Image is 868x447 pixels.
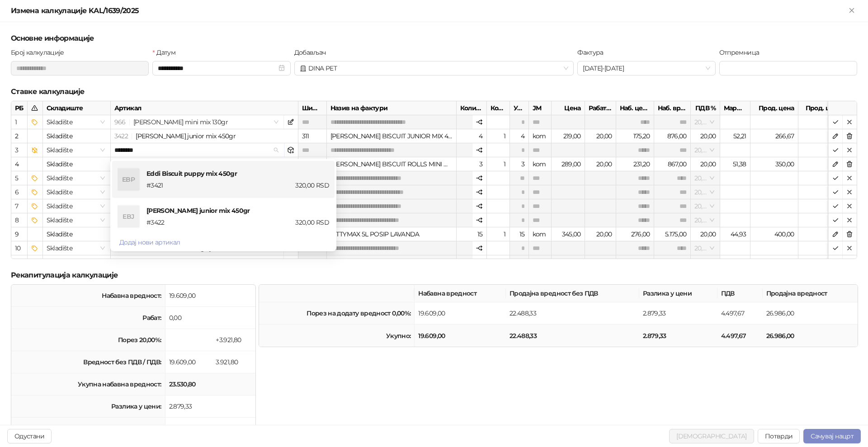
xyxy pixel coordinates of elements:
td: 4.497,67 [717,325,763,347]
th: Набавна вредност [415,285,505,302]
div: [PERSON_NAME] BISCUIT ROLLS MINI MIX 600G [327,157,457,171]
div: Складиште [43,101,111,115]
div: 4 [457,129,487,143]
button: Одустани [7,429,52,443]
td: 0,00 [165,307,212,329]
span: 20,00 % [694,115,716,129]
div: Skladište [43,227,111,241]
td: 4.497,67 [212,418,255,440]
div: 5 [15,173,24,183]
div: 4 [15,159,24,169]
td: 19.609,00 [415,302,505,325]
div: Измена калкулације KAL/1639/2025 [11,5,846,16]
div: Skladište [43,157,111,171]
th: Продајна вредност [763,285,858,302]
div: 4 [510,129,529,143]
button: Сачувај нацрт [803,429,861,443]
th: ПДВ [717,285,763,302]
span: 20,00 % [694,199,716,213]
td: 23.530,80 [165,373,212,395]
div: 312 [298,157,327,171]
div: 8 [15,215,24,225]
div: 231,20 [616,157,654,171]
div: Улазна кол. [510,101,529,115]
div: 1 [15,117,24,127]
span: 20,00 % [694,185,716,199]
div: # 3421 [145,180,238,190]
div: 6 [15,187,24,197]
span: 20,00 % [694,213,716,227]
input: Отпремница [719,61,857,75]
td: Вредност без ПДВ / ПДВ: [11,351,165,373]
div: ЈМ [529,101,552,115]
div: 20,00 [691,227,720,241]
div: 3 [15,145,24,155]
label: Фактура [577,47,609,57]
div: РБ [11,101,28,115]
span: [PERSON_NAME] mini mix 130gr [114,115,280,129]
div: Наб. цена [616,101,654,115]
div: 3 [510,157,529,171]
button: [DEMOGRAPHIC_DATA] [669,429,754,443]
td: Укупно: [259,325,415,347]
span: BA Gammarus 120ml [114,255,280,269]
span: Skladište [47,115,107,129]
td: 4.497,67 [717,302,763,325]
label: Отпремница [719,47,765,57]
label: Број калкулације [11,47,70,57]
td: 22.488,33 [506,325,639,347]
div: Маржа % [720,101,750,115]
div: 52,21 [720,129,750,143]
div: kom [529,129,552,143]
div: 20,00 [585,227,616,241]
input: Број калкулације [11,61,149,75]
div: 1 [487,227,510,241]
div: Назив на фактури [327,101,457,115]
div: 20,00 [585,129,616,143]
div: kom [529,157,552,171]
div: 11 [15,257,24,267]
button: Додај нови артикал [112,235,187,249]
div: 1 [487,157,510,171]
div: 876,00 [654,129,691,143]
h5: Основне информације [11,33,857,44]
span: Skladište [47,199,107,213]
th: Продајна вредност без ПДВ [506,285,639,302]
div: 7 [15,201,24,211]
div: 276,00 [616,227,654,241]
span: Skladište [47,143,107,157]
div: 44,93 [720,227,750,241]
div: [PERSON_NAME] BISCUIT JUNIOR MIX 450G [327,129,457,143]
td: Порез 20,00%: [11,329,165,351]
span: 3422 | Eddie Biscuit junior mix 450gr [114,132,236,140]
div: # 3422 [145,217,238,227]
div: Количина [457,101,487,115]
div: Артикал [111,101,298,115]
div: 20,00 [585,157,616,171]
div: Цена [552,101,585,115]
button: Close [846,5,857,16]
span: 20,00 % [694,241,716,255]
div: 219,00 [552,129,585,143]
td: 2.879,33 [165,395,212,418]
span: 20,00 % [694,143,716,157]
td: Продајна вредност без ПДВ / ПДВ: [11,418,165,440]
td: 2.879,33 [639,302,717,325]
div: Рабат % [585,101,616,115]
h5: Рекапитулација калкулације [11,270,857,281]
div: 51,38 [720,157,750,171]
button: Потврди [758,429,800,443]
div: 15 [457,227,487,241]
td: Набавна вредност: [11,285,165,307]
span: Skladište [47,171,107,185]
div: 320,00 RSD [238,217,331,227]
td: Рабат: [11,307,165,329]
div: Шифра на фактури [298,101,327,115]
div: 345,00 [552,227,585,241]
td: 2.879,33 [639,325,717,347]
div: 400,00 [750,227,798,241]
div: 20,00 [691,157,720,171]
input: Датум [158,63,276,73]
td: Разлика у цени: [11,395,165,418]
span: 971 [114,258,123,266]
